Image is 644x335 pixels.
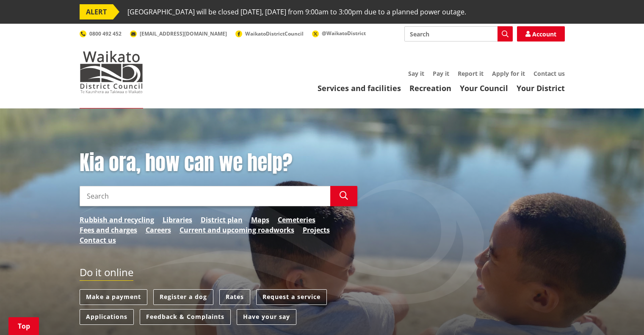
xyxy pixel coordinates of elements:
span: ALERT [80,4,113,19]
a: Careers [146,225,171,235]
a: Request a service [256,289,327,305]
span: @WaikatoDistrict [322,30,366,37]
h2: Do it online [80,266,133,281]
span: [EMAIL_ADDRESS][DOMAIN_NAME] [140,30,227,37]
a: Apply for it [492,69,525,78]
a: Have your say [237,309,296,325]
a: Feedback & Complaints [140,309,231,325]
input: Search input [404,26,513,42]
a: Libraries [163,215,192,225]
a: Recreation [409,83,451,93]
a: Projects [303,225,330,235]
a: Fees and charges [80,225,137,235]
a: Rates [219,289,250,305]
a: Top [8,317,39,335]
a: Rubbish and recycling [80,215,154,225]
input: Search input [80,186,330,206]
a: Applications [80,309,134,325]
a: Say it [408,69,424,78]
a: Maps [251,215,269,225]
a: Your District [517,83,565,93]
span: 0800 492 452 [89,30,122,37]
a: [EMAIL_ADDRESS][DOMAIN_NAME] [130,30,227,37]
a: WaikatoDistrictCouncil [235,30,304,37]
a: Services and facilities [318,83,401,93]
a: Register a dog [153,289,213,305]
a: Report it [458,69,484,78]
a: Account [517,26,565,42]
a: Contact us [533,69,565,78]
h1: Kia ora, how can we help? [80,151,357,175]
a: Cemeteries [278,215,315,225]
a: Pay it [433,69,449,78]
img: Waikato District Council - Te Kaunihera aa Takiwaa o Waikato [80,51,143,93]
a: Your Council [460,83,508,93]
span: WaikatoDistrictCouncil [245,30,304,37]
a: Make a payment [80,289,147,305]
a: Contact us [80,235,116,245]
a: District plan [201,215,243,225]
a: Current and upcoming roadworks [180,225,294,235]
span: [GEOGRAPHIC_DATA] will be closed [DATE], [DATE] from 9:00am to 3:00pm due to a planned power outage. [127,4,466,19]
a: 0800 492 452 [80,30,122,37]
a: @WaikatoDistrict [312,30,366,37]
